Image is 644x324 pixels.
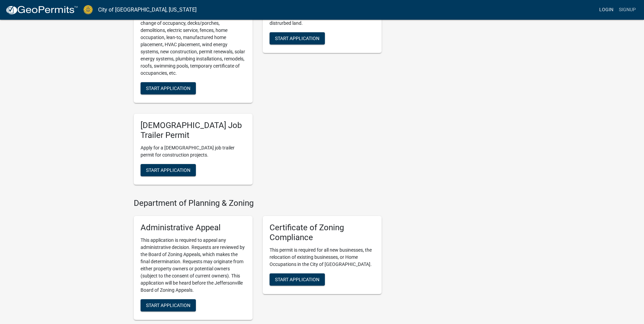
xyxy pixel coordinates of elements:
[270,273,325,286] button: Start Application
[141,144,246,159] p: Apply for a [DEMOGRAPHIC_DATA] job trailer permit for construction projects.
[141,237,246,294] p: This application is required to appeal any administrative decision. Requests are reviewed by the ...
[141,299,196,311] button: Start Application
[141,164,196,176] button: Start Application
[98,4,197,16] a: City of [GEOGRAPHIC_DATA], [US_STATE]
[616,3,639,16] a: Signup
[134,198,382,208] h4: Department of Planning & Zoning
[275,276,319,282] span: Start Application
[141,223,246,233] h5: Administrative Appeal
[146,303,190,308] span: Start Application
[275,35,319,41] span: Start Application
[270,32,325,44] button: Start Application
[596,3,616,16] a: Login
[141,121,246,140] h5: [DEMOGRAPHIC_DATA] Job Trailer Permit
[84,5,93,14] img: City of Jeffersonville, Indiana
[146,167,190,173] span: Start Application
[141,82,196,94] button: Start Application
[270,223,375,242] h5: Certificate of Zoning Compliance
[146,85,190,91] span: Start Application
[270,247,375,268] p: This permit is required for all new businesses, the relocation of existing businesses, or Home Oc...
